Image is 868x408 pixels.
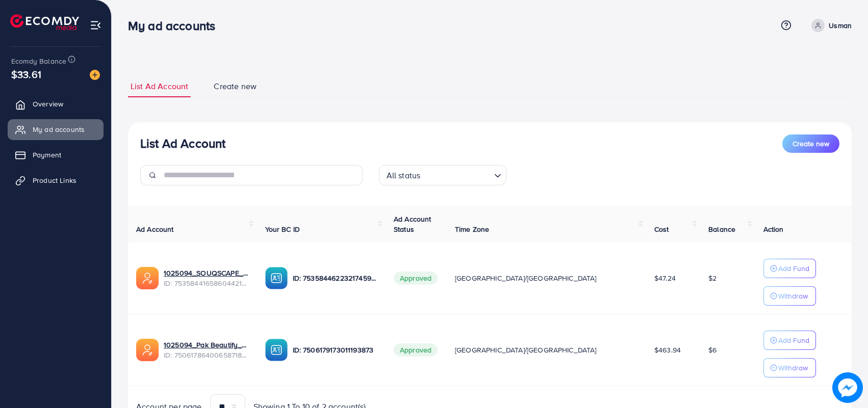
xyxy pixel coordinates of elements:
[140,136,225,151] h3: List Ad Account
[164,278,249,288] span: ID: 7535844165860442119
[8,170,104,191] a: Product Links
[164,268,249,289] div: <span class='underline'>1025094_SOUQSCAPE_1754575633337</span></br>7535844165860442119
[778,362,808,374] p: Withdraw
[763,224,784,234] span: Action
[654,345,681,355] span: $463.94
[33,124,85,134] span: My ad accounts
[763,259,816,278] button: Add Fund
[708,224,735,234] span: Balance
[394,343,438,357] span: Approved
[164,340,249,350] a: 1025094_Pak Beautify_1747668623575
[293,344,378,356] p: ID: 7506179173011193873
[265,224,300,234] span: Your BC ID
[793,139,829,149] span: Create new
[654,224,669,234] span: Cost
[90,70,100,80] img: image
[11,56,66,66] span: Ecomdy Balance
[128,18,223,33] h3: My ad accounts
[10,14,79,30] img: logo
[8,145,104,165] a: Payment
[164,268,249,278] a: 1025094_SOUQSCAPE_1754575633337
[708,345,717,355] span: $6
[136,339,159,361] img: ic-ads-acc.e4c84228.svg
[778,334,809,346] p: Add Fund
[778,290,808,302] p: Withdraw
[782,134,839,153] button: Create new
[385,168,423,183] span: All status
[33,99,63,109] span: Overview
[829,19,852,32] p: Usman
[763,331,816,350] button: Add Fund
[455,273,597,283] span: [GEOGRAPHIC_DATA]/[GEOGRAPHIC_DATA]
[455,224,489,234] span: Time Zone
[394,214,431,234] span: Ad Account Status
[293,272,378,284] p: ID: 7535844622321745936
[763,286,816,306] button: Withdraw
[8,119,104,140] a: My ad accounts
[807,19,852,32] a: Usman
[394,271,438,285] span: Approved
[379,165,506,185] div: Search for option
[265,339,288,361] img: ic-ba-acc.ded83a64.svg
[8,94,104,114] a: Overview
[164,350,249,360] span: ID: 7506178640065871880
[214,80,257,92] span: Create new
[778,262,809,275] p: Add Fund
[423,166,490,183] input: Search for option
[33,150,61,160] span: Payment
[11,67,41,81] span: $33.61
[265,267,288,289] img: ic-ba-acc.ded83a64.svg
[131,80,188,92] span: List Ad Account
[654,273,676,283] span: $47.24
[136,224,174,234] span: Ad Account
[136,267,159,289] img: ic-ads-acc.e4c84228.svg
[708,273,717,283] span: $2
[164,340,249,361] div: <span class='underline'>1025094_Pak Beautify_1747668623575</span></br>7506178640065871880
[90,19,101,31] img: menu
[832,372,863,403] img: image
[33,175,76,185] span: Product Links
[455,345,597,355] span: [GEOGRAPHIC_DATA]/[GEOGRAPHIC_DATA]
[763,358,816,377] button: Withdraw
